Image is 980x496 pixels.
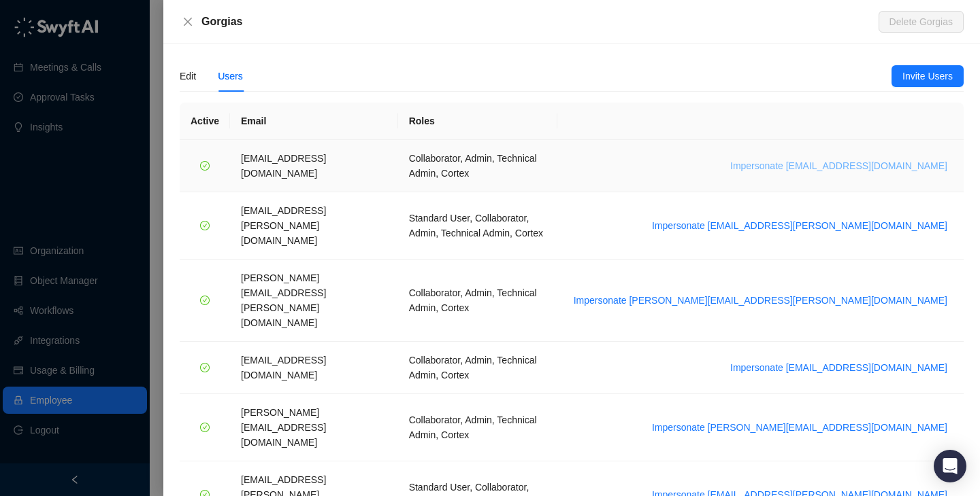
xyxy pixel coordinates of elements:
[574,293,947,308] span: Impersonate [PERSON_NAME][EMAIL_ADDRESS][PERSON_NAME][DOMAIN_NAME]
[180,69,196,84] div: Edit
[201,14,879,30] div: Gorgias
[730,360,947,375] span: Impersonate [EMAIL_ADDRESS][DOMAIN_NAME]
[241,407,326,448] span: [PERSON_NAME][EMAIL_ADDRESS][DOMAIN_NAME]
[200,296,210,305] span: check-circle
[200,221,210,230] span: check-circle
[398,192,557,260] td: Standard User, Collaborator, Admin, Technical Admin, Cortex
[200,423,210,432] span: check-circle
[200,161,210,171] span: check-circle
[568,292,953,308] button: Impersonate [PERSON_NAME][EMAIL_ADDRESS][PERSON_NAME][DOMAIN_NAME]
[652,420,947,435] span: Impersonate [PERSON_NAME][EMAIL_ADDRESS][DOMAIN_NAME]
[230,103,398,140] th: Email
[398,342,557,394] td: Collaborator, Admin, Technical Admin, Cortex
[218,69,243,84] div: Users
[398,394,557,461] td: Collaborator, Admin, Technical Admin, Cortex
[180,103,230,140] th: Active
[902,69,953,84] span: Invite Users
[398,260,557,342] td: Collaborator, Admin, Technical Admin, Cortex
[200,363,210,372] span: check-circle
[934,450,966,482] div: Open Intercom Messenger
[398,140,557,192] td: Collaborator, Admin, Technical Admin, Cortex
[180,14,196,30] button: Close
[725,158,953,174] button: Impersonate [EMAIL_ADDRESS][DOMAIN_NAME]
[647,217,953,234] button: Impersonate [EMAIL_ADDRESS][PERSON_NAME][DOMAIN_NAME]
[730,158,947,173] span: Impersonate [EMAIL_ADDRESS][DOMAIN_NAME]
[647,419,953,436] button: Impersonate [PERSON_NAME][EMAIL_ADDRESS][DOMAIN_NAME]
[652,218,947,233] span: Impersonate [EMAIL_ADDRESS][PERSON_NAME][DOMAIN_NAME]
[879,11,964,33] button: Delete Gorgias
[241,205,326,246] span: [EMAIL_ADDRESS][PERSON_NAME][DOMAIN_NAME]
[725,359,953,376] button: Impersonate [EMAIL_ADDRESS][DOMAIN_NAME]
[398,103,557,140] th: Roles
[241,272,326,328] span: [PERSON_NAME][EMAIL_ADDRESS][PERSON_NAME][DOMAIN_NAME]
[182,16,193,27] span: close
[241,153,326,179] span: [EMAIL_ADDRESS][DOMAIN_NAME]
[892,65,964,87] button: Invite Users
[241,355,326,380] span: [EMAIL_ADDRESS][DOMAIN_NAME]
